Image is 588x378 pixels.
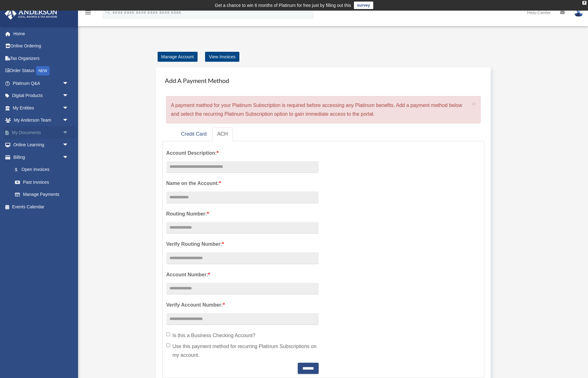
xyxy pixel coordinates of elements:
a: Events Calendar [4,201,78,213]
span: × [472,100,476,107]
span: arrow_drop_down [62,126,75,139]
a: Tax Organizers [4,52,78,65]
label: Verify Account Number: [166,301,319,309]
label: Is this a Business Checking Account? [166,331,319,340]
input: Use this payment method for recurring Platinum Subscriptions on my account. [166,343,170,347]
div: close [582,1,586,5]
span: arrow_drop_down [62,90,75,102]
label: Routing Number: [166,210,319,218]
label: Account Number: [166,270,319,279]
a: View Invoices [205,52,239,62]
img: Anderson Advisors Platinum Portal [3,7,59,20]
span: $ [18,166,22,174]
a: My Documentsarrow_drop_down [4,126,78,139]
div: A payment method for your Platinum Subscription is required before accessing any Platinum benefit... [166,96,481,124]
div: NEW [36,66,50,75]
a: Manage Account [158,52,198,62]
span: arrow_drop_down [62,102,75,114]
a: Home [4,27,78,40]
a: menu [84,11,92,16]
span: arrow_drop_down [62,114,75,127]
a: Credit Card [176,127,212,141]
a: ACH [212,127,233,141]
div: Get a chance to win 6 months of Platinum for free just by filling out this [215,2,351,9]
i: menu [84,9,92,16]
h4: Add A Payment Method [162,74,485,87]
a: Order StatusNEW [4,65,78,77]
a: Platinum Q&Aarrow_drop_down [4,77,78,90]
a: $Open Invoices [9,163,78,176]
span: arrow_drop_down [62,139,75,152]
a: Online Learningarrow_drop_down [4,139,78,151]
a: Past Invoices [9,176,78,188]
button: Close [472,100,476,107]
label: Verify Routing Number: [166,240,319,249]
label: Use this payment method for recurring Platinum Subscriptions on my account. [166,342,319,360]
i: search [104,8,111,15]
a: Online Ordering [4,40,78,52]
a: Billingarrow_drop_down [4,151,78,163]
a: My Entitiesarrow_drop_down [4,102,78,114]
label: Account Description: [166,149,319,157]
a: Manage Payments [9,188,75,201]
span: arrow_drop_down [62,151,75,164]
a: survey [354,2,373,9]
input: Is this a Business Checking Account? [166,332,170,336]
label: Name on the Account: [166,179,319,188]
img: User Pic [574,8,583,17]
span: arrow_drop_down [62,77,75,90]
a: Digital Productsarrow_drop_down [4,90,78,102]
a: My Anderson Teamarrow_drop_down [4,114,78,127]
